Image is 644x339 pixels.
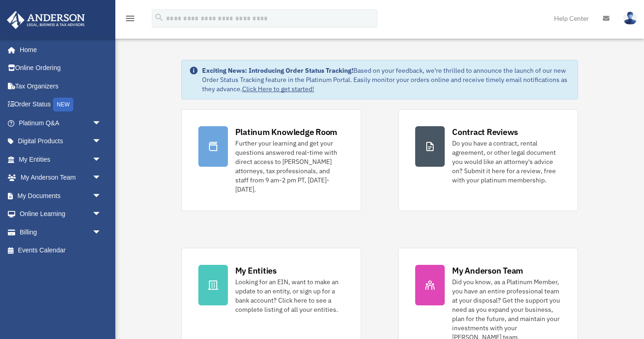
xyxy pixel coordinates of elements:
[398,109,578,211] a: Contract Reviews Do you have a contract, rental agreement, or other legal document you would like...
[6,95,115,114] a: Order StatusNEW
[6,169,115,187] a: My Anderson Teamarrow_drop_down
[6,150,115,169] a: My Entitiesarrow_drop_down
[92,114,111,133] span: arrow_drop_down
[92,205,111,224] span: arrow_drop_down
[6,114,115,132] a: Platinum Q&Aarrow_drop_down
[235,139,344,194] div: Further your learning and get your questions answered real-time with direct access to [PERSON_NAM...
[235,277,344,314] div: Looking for an EIN, want to make an update to an entity, or sign up for a bank account? Click her...
[202,66,571,94] div: Based on your feedback, we're thrilled to announce the launch of our new Order Status Tracking fe...
[125,16,136,24] a: menu
[452,126,518,138] div: Contract Reviews
[154,12,164,23] i: search
[181,109,361,211] a: Platinum Knowledge Room Further your learning and get your questions answered real-time with dire...
[623,12,637,25] img: User Pic
[92,169,111,187] span: arrow_drop_down
[6,187,115,205] a: My Documentsarrow_drop_down
[6,59,115,77] a: Online Ordering
[53,98,73,111] div: NEW
[92,150,111,169] span: arrow_drop_down
[6,132,115,151] a: Digital Productsarrow_drop_down
[452,265,523,276] div: My Anderson Team
[4,11,88,29] img: Anderson Advisors Platinum Portal
[125,13,136,24] i: menu
[92,187,111,205] span: arrow_drop_down
[242,85,314,93] a: Click Here to get started!
[6,241,115,260] a: Events Calendar
[92,223,111,242] span: arrow_drop_down
[235,265,277,276] div: My Entities
[6,205,115,223] a: Online Learningarrow_drop_down
[6,77,115,95] a: Tax Organizers
[202,66,353,75] strong: Exciting News: Introducing Order Status Tracking!
[452,139,561,185] div: Do you have a contract, rental agreement, or other legal document you would like an attorney's ad...
[92,132,111,151] span: arrow_drop_down
[235,126,338,138] div: Platinum Knowledge Room
[6,223,115,241] a: Billingarrow_drop_down
[6,41,111,59] a: Home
